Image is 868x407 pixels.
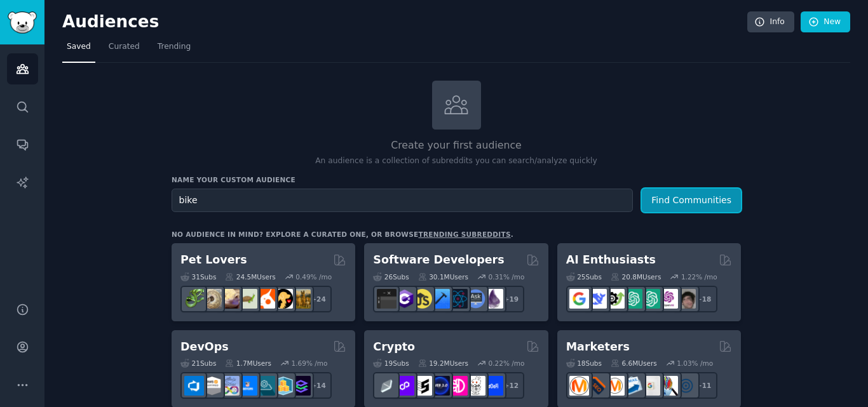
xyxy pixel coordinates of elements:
img: CryptoNews [466,376,485,396]
div: 0.31 % /mo [489,272,525,281]
img: defi_ [484,376,503,396]
div: + 18 [691,286,717,312]
img: OpenAIDev [658,289,678,309]
h2: Pet Lovers [180,252,247,268]
img: reactnative [448,289,468,309]
a: trending subreddits [418,230,510,238]
div: 26 Sub s [373,272,409,281]
div: 25 Sub s [566,272,602,281]
div: No audience in mind? Explore a curated one, or browse . [172,230,513,239]
img: DevOpsLinks [238,376,257,396]
img: AWS_Certified_Experts [202,376,222,396]
img: turtle [238,289,257,309]
a: Trending [153,37,195,63]
a: Saved [62,37,95,63]
h2: Software Developers [373,252,504,268]
img: ethfinance [377,376,397,396]
img: Docker_DevOps [220,376,240,396]
span: Saved [67,41,91,53]
div: 0.49 % /mo [295,272,332,281]
img: bigseo [587,376,607,396]
h2: Crypto [373,339,415,355]
h2: DevOps [180,339,229,355]
a: Info [747,11,794,33]
img: chatgpt_prompts_ [641,289,660,309]
img: cockatiel [255,289,275,309]
div: + 24 [305,286,332,312]
h2: Marketers [566,339,630,355]
h2: Create your first audience [172,138,741,154]
div: 24.5M Users [225,272,275,281]
div: + 11 [691,372,717,399]
img: elixir [484,289,503,309]
button: Find Communities [642,189,741,212]
div: 19 Sub s [373,359,409,368]
img: DeepSeek [587,289,607,309]
img: ethstaker [412,376,432,396]
img: ArtificalIntelligence [676,289,696,309]
div: 19.2M Users [418,359,468,368]
h2: Audiences [62,12,747,32]
img: dogbreed [291,289,311,309]
div: 20.8M Users [611,272,661,281]
div: + 12 [498,372,524,399]
img: AItoolsCatalog [605,289,625,309]
div: + 14 [305,372,332,399]
img: AskMarketing [605,376,625,396]
img: platformengineering [255,376,275,396]
h2: AI Enthusiasts [566,252,656,268]
img: leopardgeckos [220,289,240,309]
div: 1.22 % /mo [681,272,717,281]
img: GoogleGeminiAI [569,289,589,309]
div: + 19 [498,286,524,312]
div: 1.03 % /mo [677,359,713,368]
h3: Name your custom audience [172,175,741,184]
img: content_marketing [569,376,589,396]
img: Emailmarketing [623,376,642,396]
div: 1.7M Users [225,359,271,368]
div: 30.1M Users [418,272,468,281]
img: learnjavascript [412,289,432,309]
input: Pick a short name, like "Digital Marketers" or "Movie-Goers" [172,189,633,212]
img: ballpython [202,289,222,309]
div: 18 Sub s [566,359,602,368]
div: 6.6M Users [611,359,657,368]
a: New [801,11,850,33]
img: MarketingResearch [658,376,678,396]
img: defiblockchain [448,376,468,396]
img: csharp [395,289,414,309]
span: Curated [109,41,140,53]
div: 31 Sub s [180,272,216,281]
img: PetAdvice [273,289,293,309]
p: An audience is a collection of subreddits you can search/analyze quickly [172,156,741,167]
img: googleads [641,376,660,396]
img: azuredevops [184,376,204,396]
img: OnlineMarketing [676,376,696,396]
div: 1.69 % /mo [292,359,328,368]
img: PlatformEngineers [291,376,311,396]
img: aws_cdk [273,376,293,396]
img: herpetology [184,289,204,309]
span: Trending [158,41,191,53]
div: 21 Sub s [180,359,216,368]
img: AskComputerScience [466,289,485,309]
img: chatgpt_promptDesign [623,289,642,309]
div: 0.22 % /mo [489,359,525,368]
a: Curated [104,37,144,63]
img: software [377,289,397,309]
img: GummySearch logo [8,11,37,34]
img: web3 [430,376,450,396]
img: 0xPolygon [395,376,414,396]
img: iOSProgramming [430,289,450,309]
